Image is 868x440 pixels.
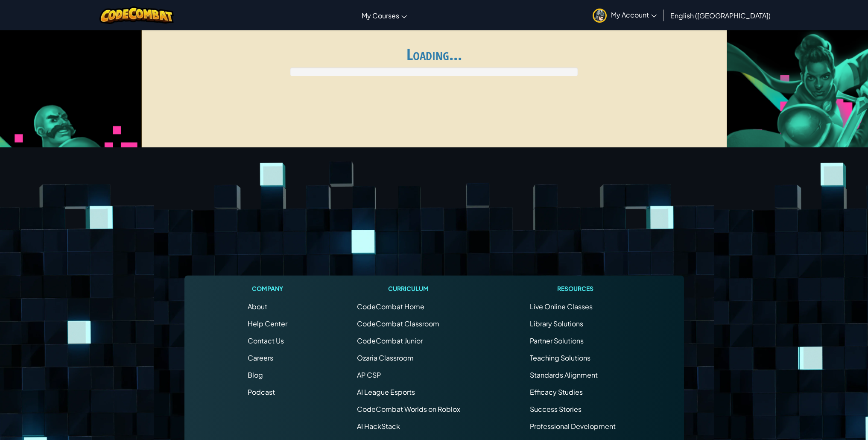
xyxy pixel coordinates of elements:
[357,370,381,379] a: AP CSP
[530,336,584,345] a: Partner Solutions
[248,370,263,379] a: Blog
[357,405,460,414] a: CodeCombat Worlds on Roblox
[357,353,414,362] a: Ozaria Classroom
[593,9,607,23] img: avatar
[530,353,590,362] a: Teaching Solutions
[357,422,400,431] a: AI HackStack
[248,319,287,328] a: Help Center
[357,319,439,328] a: CodeCombat Classroom
[248,336,284,345] span: Contact Us
[248,353,273,362] a: Careers
[611,10,657,19] span: My Account
[99,6,174,24] img: CodeCombat logo
[147,45,722,63] h1: Loading...
[666,4,775,27] a: English ([GEOGRAPHIC_DATA])
[248,387,275,396] a: Podcast
[530,405,582,414] a: Success Stories
[248,284,287,293] h1: Company
[530,370,598,379] a: Standards Alignment
[530,387,583,396] a: Efficacy Studies
[357,284,460,293] h1: Curriculum
[362,11,399,20] span: My Courses
[530,302,593,311] a: Live Online Classes
[530,422,616,431] a: Professional Development
[530,284,621,293] h1: Resources
[530,319,583,328] a: Library Solutions
[248,302,267,311] a: About
[588,2,661,29] a: My Account
[357,336,423,345] a: CodeCombat Junior
[357,302,424,311] span: CodeCombat Home
[670,11,771,20] span: English ([GEOGRAPHIC_DATA])
[357,387,415,396] a: AI League Esports
[357,4,411,27] a: My Courses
